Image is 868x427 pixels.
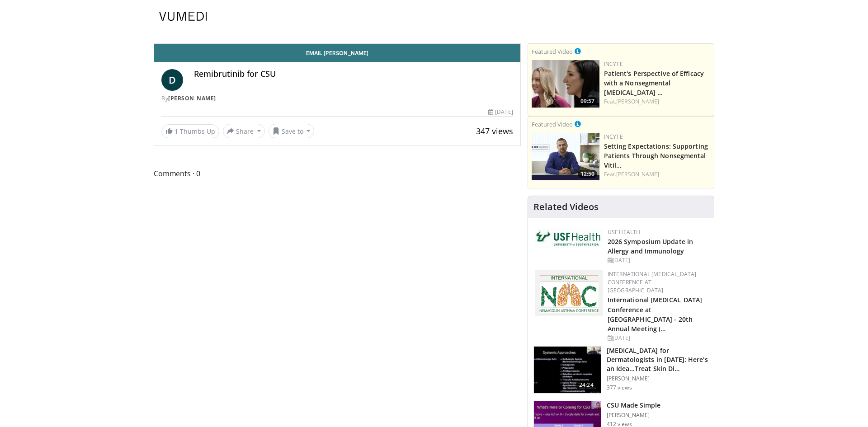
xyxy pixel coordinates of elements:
a: This is paid for by Incyte [575,119,581,129]
span: 09:57 [578,97,597,105]
div: [DATE] [608,334,707,342]
a: Incyte [604,133,623,141]
span: 24:24 [576,380,597,389]
p: [PERSON_NAME] [607,375,708,382]
button: Save to [269,124,315,138]
span: Comments 0 [154,168,521,179]
a: [PERSON_NAME] [616,170,659,178]
img: 98b3b5a8-6d6d-4e32-b979-fd4084b2b3f2.png.150x105_q85_crop-smart_upscale.jpg [532,133,599,180]
h3: Patient's Perspective of Efficacy with a Nonsegmental Vitiligo Treatment [604,68,710,97]
h3: CSU Made Simple [607,401,661,410]
small: Featured Video [532,120,573,128]
a: D [161,69,183,91]
a: International [MEDICAL_DATA] Conference at [GEOGRAPHIC_DATA] [608,270,697,294]
h2: International Asthma Conference at Nemacolin - 20th Annual Meeting (Live and Virtual) [608,295,707,333]
img: 2c48d197-61e9-423b-8908-6c4d7e1deb64.png.150x105_q85_crop-smart_upscale.jpg [532,60,599,108]
img: VuMedi Logo [159,12,207,21]
a: 12:50 [532,133,599,180]
img: 6ba8804a-8538-4002-95e7-a8f8012d4a11.png.150x105_q85_autocrop_double_scale_upscale_version-0.2.jpg [535,228,603,248]
img: 9485e4e4-7c5e-4f02-b036-ba13241ea18b.png.150x105_q85_autocrop_double_scale_upscale_version-0.2.png [535,270,603,316]
a: [PERSON_NAME] [616,98,659,105]
div: By [161,94,513,103]
a: USF Health [608,228,641,236]
div: [DATE] [608,256,707,264]
a: Patient's Perspective of Efficacy with a Nonsegmental [MEDICAL_DATA] … [604,69,704,97]
a: 1 Thumbs Up [161,124,219,138]
h4: Related Videos [533,202,599,212]
h3: Setting Expectations: Supporting Patients Through Nonsegmental Vitiligo Treatment [604,141,710,169]
h3: Urticaria for Dermatologists in 2025: Here's an Idea...Treat Skin Diseases [607,346,708,373]
a: International [MEDICAL_DATA] Conference at [GEOGRAPHIC_DATA] - 20th Annual Meeting (… [608,296,703,333]
p: 377 views [607,384,632,391]
div: [DATE] [488,108,513,116]
p: [PERSON_NAME] [607,412,661,419]
a: Incyte [604,60,623,68]
div: Feat. [604,170,710,178]
span: 12:50 [578,170,597,178]
a: Email [PERSON_NAME] [154,44,520,62]
span: 347 views [476,126,513,136]
a: 09:57 [532,60,599,108]
a: 24:24 [MEDICAL_DATA] for Dermatologists in [DATE]: Here's an Idea...Treat Skin Di… [PERSON_NAME] ... [533,346,708,394]
small: Featured Video [532,47,573,56]
div: Feat. [604,98,710,106]
a: 2026 Symposium Update in Allergy and Immunology [608,237,693,255]
a: This is paid for by Incyte [575,46,581,56]
button: Share [223,124,265,138]
a: [PERSON_NAME] [168,94,216,102]
img: b1713968-3cef-4a67-b1f6-d58efc55174b.150x105_q85_crop-smart_upscale.jpg [534,347,601,394]
h4: Remibrutinib for CSU [194,69,513,79]
span: 1 [175,127,178,136]
a: Setting Expectations: Supporting Patients Through Nonsegmental Vitil… [604,142,708,169]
